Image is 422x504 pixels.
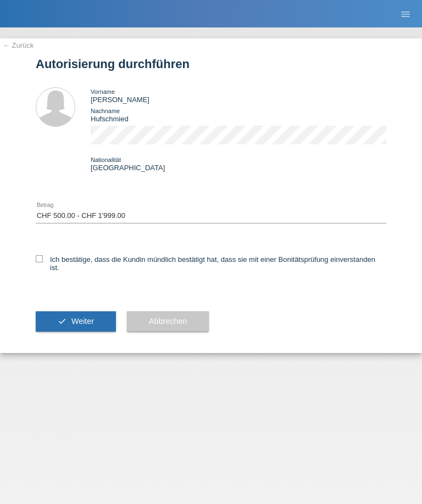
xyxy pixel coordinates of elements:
[36,311,116,332] button: check Weiter
[91,107,386,123] div: Hufschmied
[400,9,411,20] i: menu
[149,317,187,326] span: Abbrechen
[36,255,386,272] label: Ich bestätige, dass die Kundin mündlich bestätigt hat, dass sie mit einer Bonitätsprüfung einvers...
[3,41,34,49] a: ← Zurück
[91,108,120,114] span: Nachname
[58,317,66,326] i: check
[36,57,386,71] h1: Autorisierung durchführen
[91,87,386,104] div: [PERSON_NAME]
[91,155,386,172] div: [GEOGRAPHIC_DATA]
[395,10,417,17] a: menu
[71,317,94,326] span: Weiter
[127,311,209,332] button: Abbrechen
[91,88,115,95] span: Vorname
[91,156,121,163] span: Nationalität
